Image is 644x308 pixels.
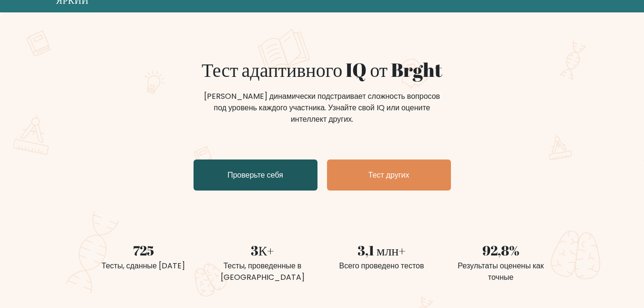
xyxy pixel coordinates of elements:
font: 3,1 млн+ [358,241,406,259]
a: Проверьте себя [194,159,317,191]
font: Результаты оценены как точные [458,260,543,283]
font: [PERSON_NAME] динамически подстраивает сложность вопросов под уровень каждого участника. Узнайте ... [204,91,440,125]
font: 3К+ [251,241,275,259]
font: Проверьте себя [227,170,283,181]
font: 92,8% [482,241,520,259]
font: 725 [133,241,154,259]
a: Тест других [327,159,451,191]
font: Тесты, проведенные в [GEOGRAPHIC_DATA] [221,260,305,283]
font: Тест адаптивного IQ от Brght [202,57,442,83]
font: Всего проведено тестов [339,260,424,271]
font: Тест других [368,170,409,181]
font: Тесты, сданные [DATE] [102,260,185,271]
